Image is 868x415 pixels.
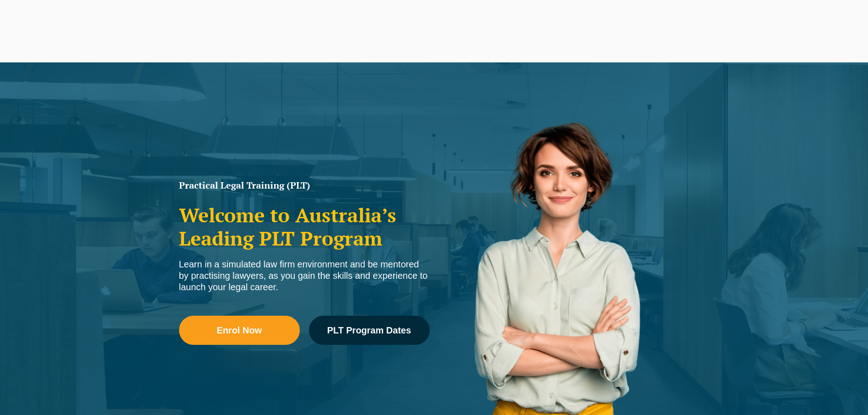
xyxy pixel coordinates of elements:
[179,204,430,250] h2: Welcome to Australia’s Leading PLT Program
[309,316,430,345] a: PLT Program Dates
[179,181,430,190] h1: Practical Legal Training (PLT)
[179,316,300,345] a: Enrol Now
[179,259,430,293] div: Learn in a simulated law firm environment and be mentored by practising lawyers, as you gain the ...
[327,326,411,335] span: PLT Program Dates
[217,326,262,335] span: Enrol Now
